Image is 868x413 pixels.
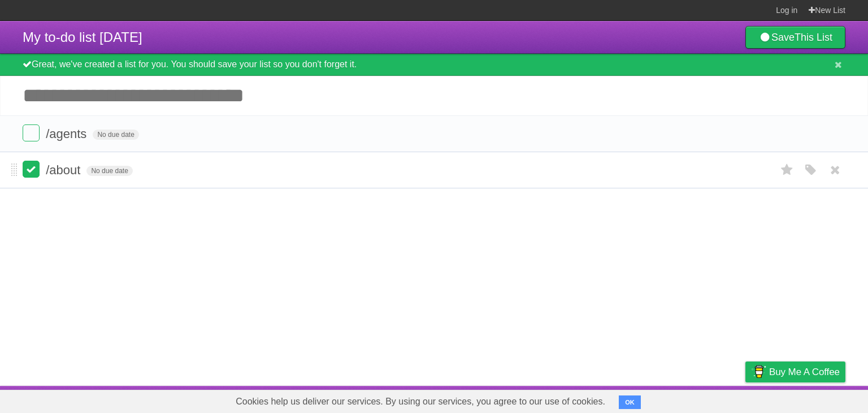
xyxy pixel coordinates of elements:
a: Buy me a coffee [745,362,845,382]
span: Cookies help us deliver our services. By using our services, you agree to our use of cookies. [224,390,617,413]
span: /about [46,163,83,177]
a: Suggest a feature [774,389,845,410]
span: Buy me a coffee [769,362,840,382]
span: No due date [86,166,132,176]
span: My to-do list [DATE] [23,29,142,45]
a: SaveThis List [745,26,845,49]
label: Done [23,161,40,178]
a: Terms [692,389,717,410]
a: About [595,389,619,410]
b: This List [795,32,832,43]
button: OK [619,395,641,409]
label: Done [23,124,40,141]
a: Developers [632,389,678,410]
label: Star task [776,161,798,179]
span: /agents [46,127,89,141]
img: Buy me a coffee [751,362,766,381]
a: Privacy [731,389,760,410]
span: No due date [93,130,138,140]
